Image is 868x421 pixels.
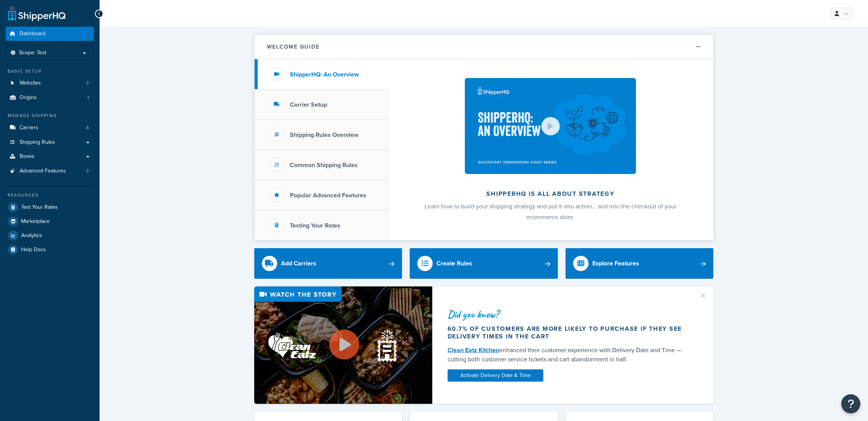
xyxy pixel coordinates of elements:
span: Analytics [21,232,42,239]
a: Add Carriers [254,248,402,279]
span: Carriers [20,125,38,131]
span: Test Your Rates [21,204,58,211]
h2: Welcome Guide [267,44,320,50]
div: Basic Setup [6,68,94,75]
a: Websites3 [6,76,94,90]
a: Dashboard [6,27,94,41]
div: Create Rules [436,258,472,269]
div: 60.7% of customers are more likely to purchase if they see delivery times in the cart [448,325,690,340]
div: Did you know? [448,309,690,320]
div: Resources [6,192,94,198]
li: Advanced Features [6,164,94,178]
button: Open Resource Center [841,394,860,413]
li: Carriers [6,121,94,135]
img: ShipperHQ is all about strategy [465,78,636,174]
span: Scope: Test [19,50,46,56]
a: Shipping Rules [6,135,94,150]
div: Manage Shipping [6,112,94,119]
a: Marketplace [6,215,94,228]
h3: ShipperHQ: An Overview [290,71,359,78]
a: Create Rules [410,248,558,279]
h3: Shipping Rules Overview [290,132,358,138]
span: 1 [87,94,89,101]
button: Welcome Guide [255,35,713,59]
a: Boxes [6,150,94,164]
span: Origins [20,94,37,101]
a: Activate Delivery Date & Time [448,369,543,382]
span: Shipping Rules [20,139,55,146]
span: 3 [86,168,89,174]
span: 3 [86,80,89,86]
a: Carriers8 [6,121,94,135]
span: Marketplace [21,218,50,225]
span: Websites [20,80,41,86]
h3: Testing Your Rates [290,222,340,229]
a: Help Docs [6,243,94,257]
a: Clean Eatz Kitchen [448,346,499,354]
a: Test Your Rates [6,200,94,214]
h3: Popular Advanced Features [290,192,366,199]
span: Learn how to build your shipping strategy and put it into action… and into the checkout of your e... [425,202,677,221]
img: Video thumbnail [254,286,432,404]
li: Websites [6,76,94,90]
span: 8 [86,125,89,131]
span: Dashboard [20,31,46,37]
h3: Common Shipping Rules [290,162,358,169]
a: Analytics [6,229,94,242]
div: Explore Features [592,258,639,269]
h3: Carrier Setup [290,101,327,108]
div: Add Carriers [281,258,316,269]
a: Advanced Features3 [6,164,94,178]
div: enhanced their customer experience with Delivery Date and Time — cutting both customer service ti... [448,346,690,364]
a: Explore Features [566,248,714,279]
li: Origins [6,91,94,105]
a: Origins1 [6,91,94,105]
h2: ShipperHQ is all about strategy [408,190,693,197]
span: Boxes [20,153,34,160]
span: Help Docs [21,247,46,253]
span: Advanced Features [20,168,66,174]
